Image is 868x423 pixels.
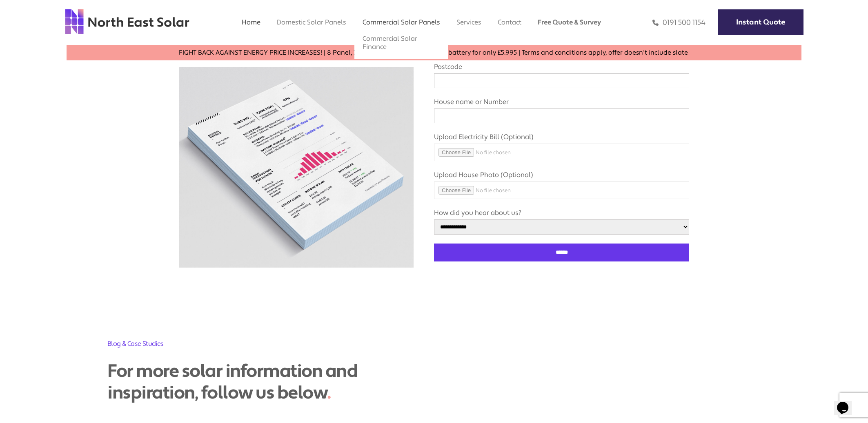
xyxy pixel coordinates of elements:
[65,8,190,35] img: north east solar logo
[434,62,689,84] label: Postcode
[434,182,689,199] input: Upload House Photo (Optional)
[834,390,860,415] iframe: chat widget
[434,109,689,123] input: House name or Number
[363,18,440,27] a: Commercial Solar Panels
[179,67,414,267] img: System Detail Illustration
[498,18,521,27] a: Contact
[538,18,601,27] a: Free Quote & Survey
[107,361,414,404] div: For more solar information and inspiration, follow us below
[434,73,689,88] input: Postcode
[456,18,481,27] a: Services
[277,18,346,27] a: Domestic Solar Panels
[652,18,706,27] a: 0191 500 1154
[434,144,689,161] input: Upload Electricity Bill (Optional)
[242,18,260,27] a: Home
[434,97,689,119] label: House name or Number
[718,9,803,35] a: Instant Quote
[363,34,417,51] a: Commercial Solar Finance
[434,133,689,156] label: Upload Electricity Bill (Optional)
[434,171,689,194] label: Upload House Photo (Optional)
[107,339,761,348] h2: Blog & Case Studies
[434,219,689,235] select: How did you hear about us?
[327,381,331,404] span: .
[652,18,659,27] img: phone icon
[434,208,689,230] label: How did you hear about us?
